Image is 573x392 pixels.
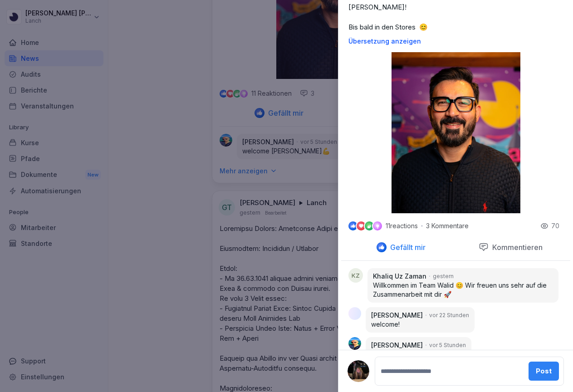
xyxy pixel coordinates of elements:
[426,222,476,230] p: 3 Kommentare
[387,243,426,252] p: Gefällt mir
[373,281,553,299] p: Willkommen im Team Walid 😊 Wir freuen uns sehr auf die Zusammenarbeit mit dir 🚀
[371,341,423,350] p: [PERSON_NAME]
[386,222,418,230] p: 11 reactions
[529,362,559,381] button: Post
[348,360,369,382] img: gq6jiwkat9wmwctfmwqffveh.png
[429,341,466,349] p: vor 5 Stunden
[551,221,559,230] p: 70
[371,320,469,329] p: welcome!
[489,243,543,252] p: Kommentieren
[433,272,454,280] p: gestern
[348,268,363,283] div: KZ
[348,337,361,350] img: hzqz3zo5qa3zxyxaqjiqoiqn.png
[373,272,426,281] p: Khaliq Uz Zaman
[392,52,520,213] img: ateqi7zk1iam0lr1rb9fdp6a.png
[348,307,361,320] img: l5aexj2uen8fva72jjw1hczl.png
[348,38,563,45] p: Übersetzung anzeigen
[371,311,423,320] p: [PERSON_NAME]
[429,311,469,319] p: vor 22 Stunden
[536,366,552,376] div: Post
